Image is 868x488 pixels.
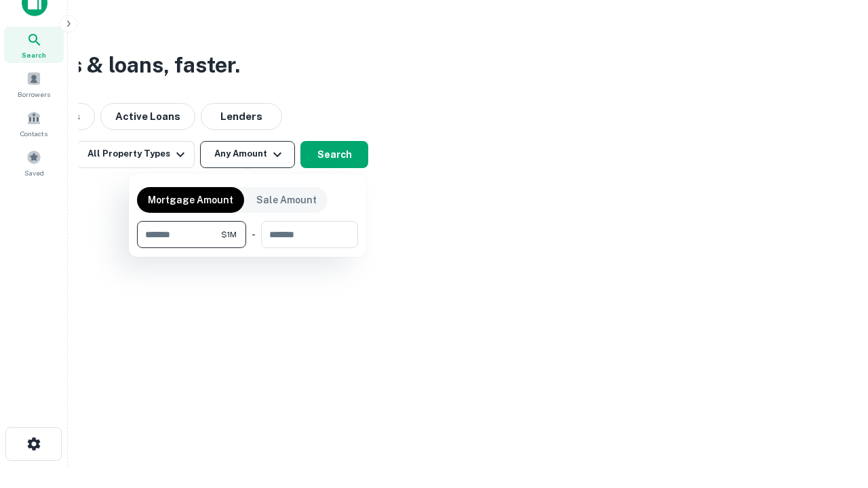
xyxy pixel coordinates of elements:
[148,192,233,207] p: Mortgage Amount
[221,228,237,241] span: $1M
[256,192,317,207] p: Sale Amount
[800,380,868,445] iframe: Chat Widget
[252,221,256,248] div: -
